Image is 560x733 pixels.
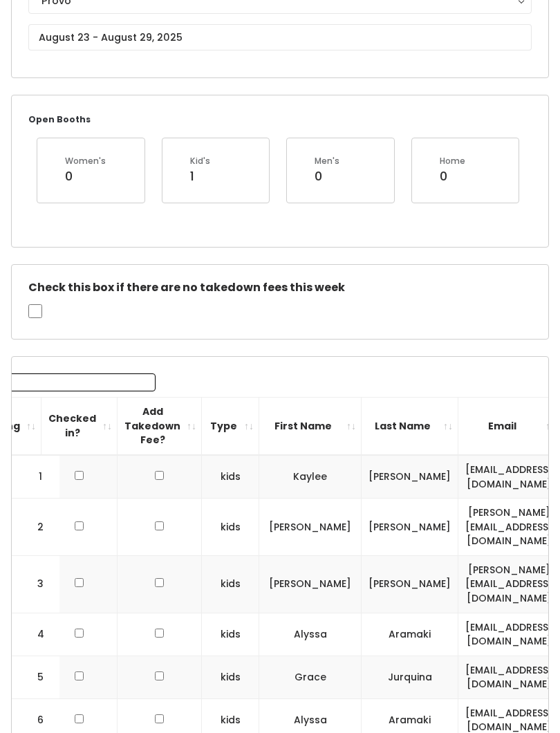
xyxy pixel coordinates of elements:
th: Type: activate to sort column ascending [202,398,259,455]
td: Alyssa [259,613,362,656]
td: 4 [12,613,60,656]
div: Kid's [190,155,210,167]
td: [PERSON_NAME] [362,499,458,556]
div: 0 [315,167,339,185]
td: 1 [12,455,60,499]
td: kids [202,455,259,499]
th: Last Name: activate to sort column ascending [362,398,458,455]
th: Checked in?: activate to sort column ascending [41,398,118,455]
td: 2 [12,499,60,556]
td: 3 [12,555,60,613]
td: [PERSON_NAME] [362,455,458,499]
div: 1 [190,167,210,185]
div: Women's [65,155,106,167]
td: [PERSON_NAME] [362,555,458,613]
div: Men's [315,155,339,167]
td: kids [202,656,259,698]
div: 0 [440,167,465,185]
div: 0 [65,167,106,185]
td: Grace [259,656,362,698]
td: Jurquina [362,656,458,698]
h5: Check this box if there are no takedown fees this week [28,281,532,294]
td: 5 [12,656,60,698]
td: Aramaki [362,613,458,656]
input: August 23 - August 29, 2025 [28,24,532,50]
td: Kaylee [259,455,362,499]
td: kids [202,555,259,613]
th: First Name: activate to sort column ascending [259,398,362,455]
small: Open Booths [28,113,91,125]
td: kids [202,499,259,556]
div: Home [440,155,465,167]
th: Add Takedown Fee?: activate to sort column ascending [118,398,202,455]
td: [PERSON_NAME] [259,499,362,556]
td: [PERSON_NAME] [259,555,362,613]
td: kids [202,613,259,656]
